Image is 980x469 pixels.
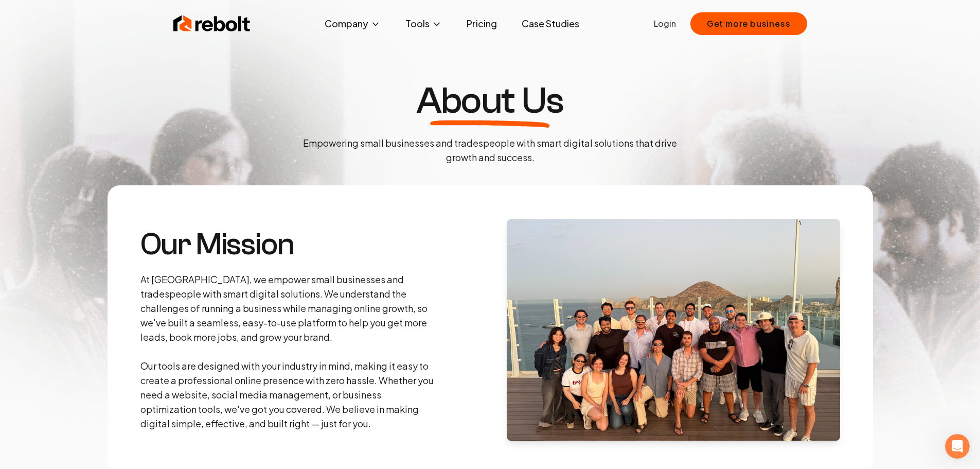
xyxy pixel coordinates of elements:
p: Empowering small businesses and tradespeople with smart digital solutions that drive growth and s... [295,136,686,165]
img: About [507,219,840,441]
button: Get more business [690,12,807,35]
h1: About Us [416,82,563,119]
a: Case Studies [513,13,587,34]
iframe: Intercom live chat [945,434,970,459]
a: Login [654,18,676,30]
img: Rebolt Logo [173,13,251,34]
button: Tools [397,13,450,34]
a: Pricing [458,13,505,34]
h3: Our Mission [140,229,437,260]
button: Company [316,13,389,34]
p: At [GEOGRAPHIC_DATA], we empower small businesses and tradespeople with smart digital solutions. ... [140,272,437,431]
